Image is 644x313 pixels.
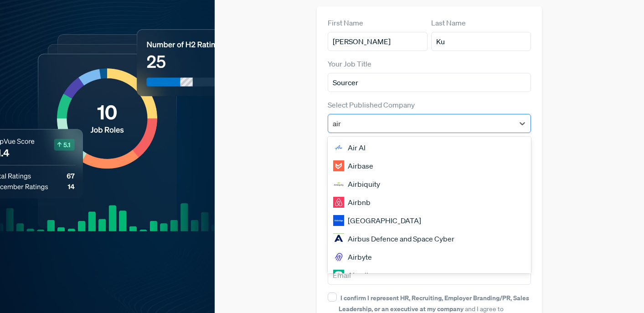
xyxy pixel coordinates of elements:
div: Airbiquity [328,175,531,193]
input: Title [328,73,531,92]
img: Airbyte [333,251,344,262]
label: Your Job Title [328,58,371,69]
img: Airbnb [333,197,344,208]
div: Air AI [328,139,531,157]
img: Airbase [333,160,344,171]
div: Airbus Defence and Space Cyber [328,230,531,248]
img: Airbus Defence and Space Cyber [333,233,344,244]
label: Last Name [431,17,466,28]
div: Airbnb [328,193,531,211]
div: Airbase [328,157,531,175]
div: Aircall [328,266,531,284]
label: Select Published Company [328,99,415,110]
strong: I confirm I represent HR, Recruiting, Employer Branding/PR, Sales Leadership, or an executive at ... [339,293,529,313]
input: Email [328,266,531,285]
div: Airbyte [328,248,531,266]
div: [GEOGRAPHIC_DATA] [328,211,531,230]
input: Last Name [431,32,531,51]
label: First Name [328,17,363,28]
img: Airbiquity [333,179,344,190]
img: Airbridge [333,215,344,226]
img: Aircall [333,270,344,281]
img: Air AI [333,142,344,153]
input: First Name [328,32,428,51]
